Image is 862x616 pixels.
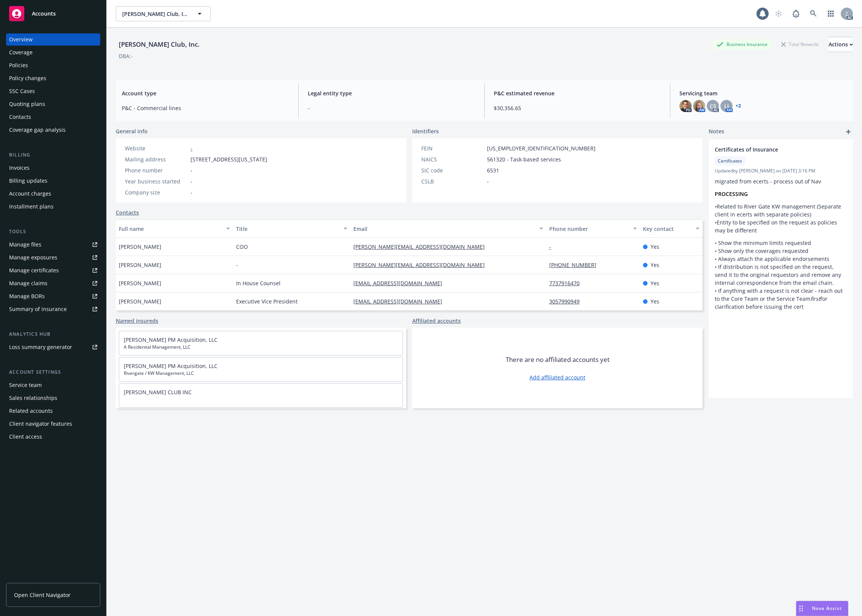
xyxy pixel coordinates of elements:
[640,220,703,238] button: Key contact
[236,261,238,269] span: -
[6,3,100,24] a: Accounts
[191,188,192,196] span: -
[124,370,398,377] span: Rivergate / KW Management, LLC
[487,166,499,174] span: 6531
[6,72,100,84] a: Policy changes
[9,124,66,136] div: Coverage gap analysis
[736,104,741,108] a: +2
[6,251,100,264] span: Manage exposures
[119,52,133,60] div: DBA: -
[549,225,629,233] div: Phone number
[679,89,847,97] span: Servicing team
[350,220,546,238] button: Email
[9,72,46,84] div: Policy changes
[6,151,100,159] div: Billing
[124,362,217,370] a: [PERSON_NAME] PM Acquisition, LLC
[9,46,33,58] div: Coverage
[6,46,100,58] a: Coverage
[6,431,100,443] a: Client access
[421,177,484,185] div: CSLB
[125,188,188,196] div: Company size
[6,85,100,97] a: SSC Cases
[116,39,203,49] div: [PERSON_NAME] Club, Inc.
[6,188,100,200] a: Account charges
[236,243,248,251] span: COO
[549,298,586,305] a: 3057990949
[9,341,72,353] div: Loss summary generator
[122,10,188,18] span: [PERSON_NAME] Club, Inc.
[124,336,217,343] a: [PERSON_NAME] PM Acquisition, LLC
[9,251,57,264] div: Manage exposures
[796,601,806,616] div: Drag to move
[233,220,350,238] button: Title
[9,431,42,443] div: Client access
[9,418,72,430] div: Client navigator features
[715,202,847,234] p: •Related to River Gate KW management (Separate client in ecerts with separate policies) •Entity t...
[236,297,298,305] span: Executive Vice President
[119,243,161,251] span: [PERSON_NAME]
[116,127,148,135] span: General info
[116,208,139,216] a: Contacts
[9,59,28,71] div: Policies
[6,162,100,174] a: Invoices
[9,392,57,404] div: Sales relationships
[9,33,33,46] div: Overview
[9,239,41,251] div: Manage files
[651,243,659,251] span: Yes
[6,392,100,404] a: Sales relationships
[718,158,742,164] span: Certificates
[709,139,853,317] div: Certificates of InsuranceCertificatesUpdatedby [PERSON_NAME] on [DATE] 3:16 PMmigrated from ecert...
[715,145,827,153] span: Certificates of Insurance
[6,239,100,251] a: Manage files
[829,37,853,52] div: Actions
[353,280,448,287] a: [EMAIL_ADDRESS][DOMAIN_NAME]
[724,102,729,110] span: LI
[353,243,491,250] a: [PERSON_NAME][EMAIL_ADDRESS][DOMAIN_NAME]
[9,303,67,315] div: Summary of insurance
[6,330,100,338] div: Analytics hub
[788,6,804,21] a: Report a Bug
[9,201,54,213] div: Installment plans
[715,177,847,185] p: migrated from ecerts - process out of Nav
[236,279,281,287] span: In House Counsel
[693,100,705,112] img: photo
[651,279,659,287] span: Yes
[806,6,821,21] a: Search
[125,155,188,163] div: Mailing address
[6,379,100,391] a: Service team
[421,155,484,163] div: NAICS
[353,261,491,269] a: [PERSON_NAME][EMAIL_ADDRESS][DOMAIN_NAME]
[494,89,661,97] span: P&C estimated revenue
[494,104,661,112] span: $30,356.65
[308,89,475,97] span: Legal entity type
[9,175,47,187] div: Billing updates
[236,225,339,233] div: Title
[796,601,848,616] button: Nova Assist
[191,155,267,163] span: [STREET_ADDRESS][US_STATE]
[6,290,100,302] a: Manage BORs
[353,298,448,305] a: [EMAIL_ADDRESS][DOMAIN_NAME]
[651,297,659,305] span: Yes
[487,144,596,152] span: [US_EMPLOYER_IDENTIFICATION_NUMBER]
[9,111,31,123] div: Contacts
[116,220,233,238] button: Full name
[9,85,35,97] div: SSC Cases
[6,405,100,417] a: Related accounts
[308,104,475,112] span: -
[119,225,222,233] div: Full name
[116,317,158,325] a: Named insureds
[643,225,691,233] div: Key contact
[124,389,192,396] a: [PERSON_NAME] CLUB INC
[9,379,42,391] div: Service team
[549,243,557,250] a: -
[810,295,820,302] em: first
[6,277,100,289] a: Manage claims
[353,225,534,233] div: Email
[6,341,100,353] a: Loss summary generator
[6,33,100,46] a: Overview
[124,344,398,351] span: A Residential Management, LLC
[412,317,461,325] a: Affiliated accounts
[487,155,561,163] span: 561320 - Task-based services
[412,127,439,135] span: Identifiers
[125,177,188,185] div: Year business started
